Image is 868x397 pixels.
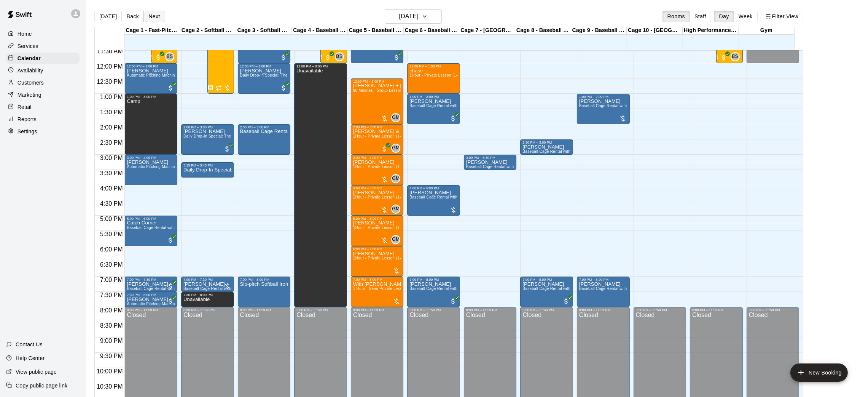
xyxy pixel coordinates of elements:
[522,149,642,154] span: Baseball Cage Rental with Pitching Machine (4 People Maximum!)
[16,368,57,376] p: View public page
[127,287,247,291] span: Baseball Cage Rental with Pitching Machine (4 People Maximum!)
[353,80,401,83] div: 12:30 PM – 2:00 PM
[6,65,80,76] a: Availability
[183,287,303,291] span: Baseball Cage Rental with Pitching Machine (4 People Maximum!)
[409,287,529,291] span: Baseball Cage Rental with Pitching Machine (4 People Maximum!)
[183,134,333,138] span: Daily Drop-In Special: The Best Batting Cages Near You! - 11AM-4PM WEEKDAYS
[520,277,573,307] div: 7:00 PM – 8:00 PM: Vince paguandas
[522,278,571,282] div: 7:00 PM – 8:00 PM
[240,73,390,77] span: Daily Drop-In Special: The Best Batting Cages Near You! - 11AM-4PM WEEKDAYS
[294,63,347,307] div: 12:00 PM – 8:00 PM: Unavailable
[351,246,404,277] div: 6:00 PM – 7:00 PM: 1Hour - Private Lesson (1-on-1)
[127,73,257,77] span: Automatic Pitching Machine Baseball Cage Rental (4 People Maximum!)
[98,170,125,176] span: 3:30 PM
[562,298,570,305] span: All customers have paid
[407,277,460,307] div: 7:00 PM – 8:00 PM: Vince paguandas
[238,277,291,307] div: 7:00 PM – 8:00 PM: Slo-pitch Softball Iron Mike Machine - Cage 3 (4 People Maximum!)
[18,30,32,38] p: Home
[18,91,41,99] p: Marketing
[353,226,411,230] span: 1Hour - Private Lesson (1-on-1)
[351,155,404,185] div: 3:00 PM – 4:00 PM: Josh Horton
[392,114,400,122] span: GM
[167,84,174,92] span: All customers have paid
[124,292,177,307] div: 7:30 PM – 8:00 PM: Matthew Camazzola
[449,298,457,305] span: All customers have paid
[223,145,231,153] span: All customers have paid
[98,261,125,268] span: 6:30 PM
[351,277,404,307] div: 7:00 PM – 8:00 PM: With Tondy
[98,231,125,237] span: 5:30 PM
[18,79,44,86] p: Customers
[683,27,739,34] div: High Performance Lane
[127,278,175,282] div: 7:00 PM – 7:30 PM
[98,353,125,359] span: 9:30 PM
[98,200,125,207] span: 4:30 PM
[183,125,232,129] div: 2:00 PM – 3:00 PM
[353,195,411,199] span: 1Hour - Private Lesson (1-on-1)
[183,278,232,282] div: 7:00 PM – 7:30 PM
[353,125,401,129] div: 2:00 PM – 3:00 PM
[165,52,174,61] div: Baseline Staff
[351,78,404,124] div: 12:30 PM – 2:00 PM: Avery + Kalia + Alex
[280,84,287,92] span: All customers have paid
[391,174,400,183] div: Gabe Manalo
[95,48,125,54] span: 11:30 AM
[409,104,529,108] span: Baseball Cage Rental with Pitching Machine (4 People Maximum!)
[181,277,234,292] div: 7:00 PM – 7:30 PM: Baseball Cage Rental with Pitching Machine (4 People Maximum!)
[238,63,291,94] div: 12:00 PM – 1:00 PM: Travis Tong
[790,363,848,382] button: add
[6,77,80,88] div: Customers
[16,341,43,348] p: Contact Us
[663,11,690,22] button: Rooms
[392,175,400,182] span: GM
[6,40,80,52] a: Services
[353,256,411,260] span: 1Hour - Private Lesson (1-on-1)
[240,64,288,68] div: 12:00 PM – 1:00 PM
[464,155,517,170] div: 3:00 PM – 3:30 PM: andrew rees
[391,235,400,244] div: Gabe Manalo
[522,308,571,312] div: 8:00 PM – 11:59 PM
[353,287,422,291] span: 1 Hour - Semi-Private Lesson (2-on-1)
[6,28,80,40] div: Home
[124,155,177,185] div: 3:00 PM – 4:00 PM: Josh Freedman
[98,124,125,131] span: 2:00 PM
[409,195,529,199] span: Baseball Cage Rental with Pitching Machine (4 People Maximum!)
[731,52,740,61] div: Baseline Staff
[351,216,404,246] div: 5:00 PM – 6:00 PM: David Kwon
[6,114,80,125] a: Reports
[749,308,797,312] div: 8:00 PM – 11:59 PM
[734,52,740,61] span: Baseline Staff
[734,11,758,22] button: Week
[207,85,213,91] svg: Has notes
[16,354,45,362] p: Help Center
[409,308,458,312] div: 8:00 PM – 11:59 PM
[385,9,442,24] button: [DATE]
[579,104,699,108] span: Baseball Cage Rental with Pitching Machine (4 People Maximum!)
[121,11,144,22] button: Back
[394,235,400,244] span: Gabe Manalo
[515,27,571,34] div: Cage 8 - Baseball Pitching Machine
[627,27,683,34] div: Cage 10 - [GEOGRAPHIC_DATA]
[381,145,388,153] span: All customers have paid
[95,78,124,85] span: 12:30 PM
[127,293,175,297] div: 7:30 PM – 8:00 PM
[16,382,67,389] p: Copy public page link
[714,11,734,22] button: Day
[466,156,514,160] div: 3:00 PM – 3:30 PM
[353,165,411,169] span: 1Hour - Private Lesson (1-on-1)
[127,64,175,68] div: 12:00 PM – 1:00 PM
[577,94,630,124] div: 1:00 PM – 2:00 PM: christopher simone
[183,293,232,297] div: 7:30 PM – 8:00 PM
[409,73,467,77] span: 1Hour - Private Lesson (1-on-1)
[98,109,125,115] span: 1:30 PM
[98,307,125,314] span: 8:00 PM
[353,308,401,312] div: 8:00 PM – 11:59 PM
[353,134,411,138] span: 1Hour - Private Lesson (1-on-1)
[6,53,80,64] a: Calendar
[579,287,699,291] span: Baseball Cage Rental with Pitching Machine (4 People Maximum!)
[338,52,344,61] span: Baseline Staff
[94,11,122,22] button: [DATE]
